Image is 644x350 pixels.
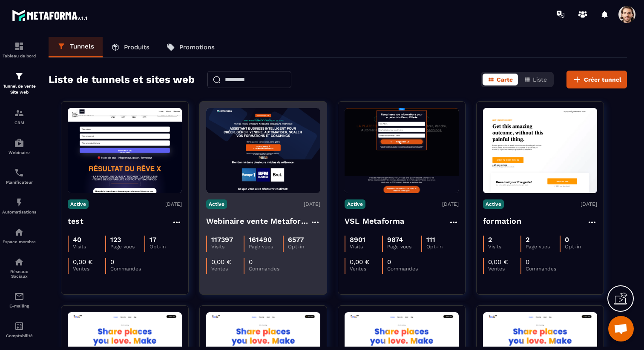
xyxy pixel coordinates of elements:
[68,108,182,193] img: image
[14,257,24,267] img: social-network
[73,266,105,272] p: Ventes
[49,37,103,57] a: Tunnels
[533,76,547,83] span: Liste
[483,108,597,193] img: image
[73,236,81,244] p: 40
[249,266,281,272] p: Commandes
[526,236,529,244] p: 2
[2,221,36,250] a: automationsautomationsEspace membre
[483,74,518,85] button: Carte
[2,120,36,125] p: CRM
[526,266,558,272] p: Commandes
[2,304,36,308] p: E-mailing
[488,244,520,250] p: Visits
[304,201,320,207] p: [DATE]
[2,35,36,65] a: formationformationTableau de bord
[124,43,149,51] p: Produits
[158,37,223,57] a: Promotions
[68,215,83,227] h4: test
[565,244,597,250] p: Opt-in
[345,199,365,209] p: Active
[211,258,231,266] p: 0,00 €
[14,321,24,331] img: accountant
[73,258,93,266] p: 0,00 €
[110,236,121,244] p: 123
[483,199,504,209] p: Active
[526,258,529,266] p: 0
[110,244,144,250] p: Page vues
[350,266,382,272] p: Ventes
[488,266,520,272] p: Ventes
[288,244,320,250] p: Opt-in
[165,201,182,207] p: [DATE]
[14,71,24,81] img: formation
[49,71,195,88] h2: Liste de tunnels et sites web
[350,236,365,244] p: 8901
[179,43,215,51] p: Promotions
[68,199,89,209] p: Active
[566,71,627,88] button: Créer tunnel
[14,108,24,118] img: formation
[350,244,382,250] p: Visits
[345,215,405,227] h4: VSL Metaforma
[2,191,36,221] a: automationsautomationsAutomatisations
[73,244,105,250] p: Visits
[110,266,143,272] p: Commandes
[2,210,36,214] p: Automatisations
[488,236,492,244] p: 2
[103,37,158,57] a: Produits
[14,197,24,208] img: automations
[14,291,24,302] img: email
[211,236,233,244] p: 117397
[2,54,36,58] p: Tableau de bord
[442,201,459,207] p: [DATE]
[14,138,24,148] img: automations
[149,244,182,250] p: Opt-in
[12,8,89,23] img: logo
[519,74,552,85] button: Liste
[584,75,621,84] span: Créer tunnel
[426,244,459,250] p: Opt-in
[149,236,156,244] p: 17
[387,266,420,272] p: Commandes
[211,244,244,250] p: Visits
[2,161,36,191] a: schedulerschedulerPlanificateur
[14,41,24,51] img: formation
[2,180,36,185] p: Planificateur
[350,258,370,266] p: 0,00 €
[249,258,253,266] p: 0
[2,239,36,244] p: Espace membre
[526,244,559,250] p: Page vues
[2,65,36,102] a: formationformationTunnel de vente Site web
[497,76,513,83] span: Carte
[206,215,310,227] h4: Webinaire vente Metaforma
[288,236,304,244] p: 6577
[2,269,36,279] p: Réseaux Sociaux
[387,244,421,250] p: Page vues
[2,333,36,338] p: Comptabilité
[2,150,36,155] p: Webinaire
[2,315,36,344] a: accountantaccountantComptabilité
[387,258,391,266] p: 0
[426,236,435,244] p: 111
[565,236,569,244] p: 0
[2,285,36,315] a: emailemailE-mailing
[14,168,24,178] img: scheduler
[608,316,634,341] a: Ouvrir le chat
[2,83,36,95] p: Tunnel de vente Site web
[2,102,36,131] a: formationformationCRM
[249,236,272,244] p: 161490
[110,258,114,266] p: 0
[70,43,94,50] p: Tunnels
[387,236,403,244] p: 9874
[206,108,320,193] img: image
[14,227,24,237] img: automations
[345,108,459,193] img: image
[581,201,597,207] p: [DATE]
[483,215,521,227] h4: formation
[488,258,508,266] p: 0,00 €
[249,244,282,250] p: Page vues
[2,131,36,161] a: automationsautomationsWebinaire
[2,250,36,285] a: social-networksocial-networkRéseaux Sociaux
[206,199,227,209] p: Active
